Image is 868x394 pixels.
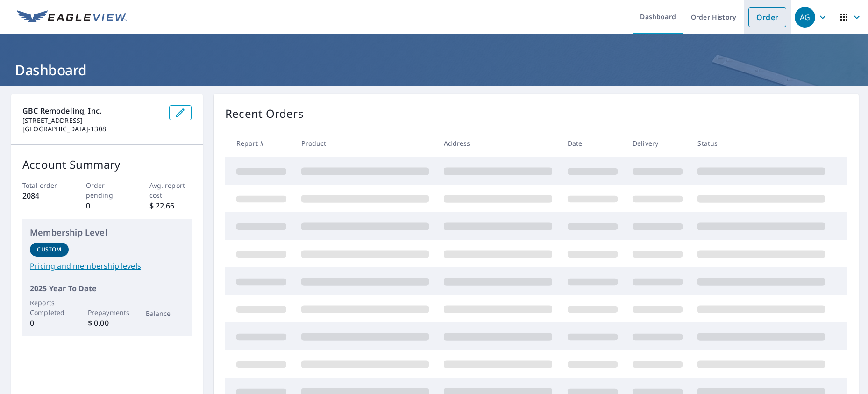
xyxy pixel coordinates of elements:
p: 2025 Year To Date [30,283,184,294]
th: Status [690,129,832,157]
p: Avg. report cost [149,180,192,200]
p: Account Summary [22,156,192,173]
p: Order pending [86,180,128,200]
p: Custom [37,245,61,254]
p: 0 [86,200,128,211]
p: Balance [146,308,185,318]
th: Address [436,129,560,157]
p: Recent Orders [225,105,304,122]
div: AG [795,7,815,28]
p: Membership Level [30,226,184,239]
p: [STREET_ADDRESS] [22,116,162,125]
img: EV Logo [17,10,127,24]
th: Product [294,129,436,157]
p: $ 0.00 [88,317,127,329]
p: GBC Remodeling, Inc. [22,105,162,116]
p: $ 22.66 [149,200,192,211]
p: Total order [22,180,65,190]
h1: Dashboard [11,60,857,79]
th: Report # [225,129,294,157]
a: Pricing and membership levels [30,260,184,272]
p: Reports Completed [30,298,69,317]
p: 0 [30,317,69,329]
p: Prepayments [88,308,127,317]
a: Order [748,7,786,27]
th: Delivery [625,129,690,157]
p: 2084 [22,190,65,201]
th: Date [560,129,625,157]
p: [GEOGRAPHIC_DATA]-1308 [22,125,162,133]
